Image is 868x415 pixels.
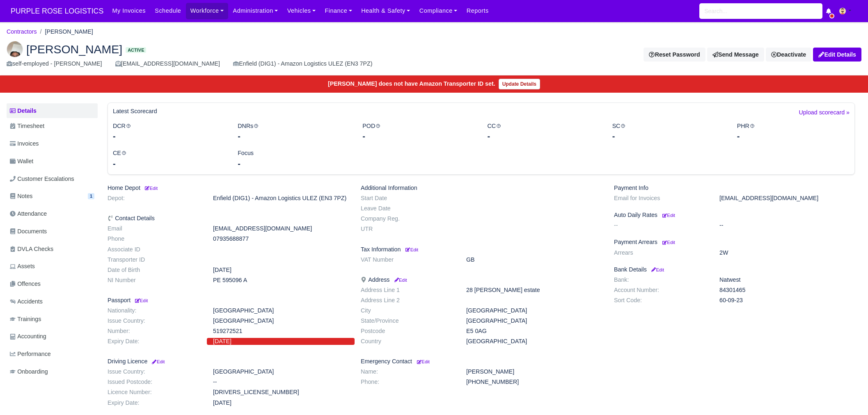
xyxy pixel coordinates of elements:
dd: 28 [PERSON_NAME] estate [460,287,608,294]
span: Documents [10,227,47,236]
span: Timesheet [10,121,44,131]
dd: -- [713,222,861,229]
small: Edit [405,247,418,252]
span: Active [126,47,146,53]
li: [PERSON_NAME] [37,27,93,36]
span: Trainings [10,315,41,324]
a: Contractors [7,28,37,35]
div: [EMAIL_ADDRESS][DOMAIN_NAME] [115,59,220,68]
a: Accounting [7,328,98,344]
div: DCR [107,121,231,142]
h6: Bank Details [614,266,855,273]
dt: Country [355,338,460,345]
small: Edit [662,240,675,245]
dt: Arrears [608,249,713,256]
dd: [DATE] [207,399,355,406]
a: Edit Details [813,48,861,62]
span: Customer Escalations [10,174,74,184]
input: Search... [699,3,822,19]
dt: Licence Number: [101,389,207,396]
dt: Issue Country: [101,368,207,375]
a: Administration [228,3,282,19]
dd: E5 0AG [460,328,608,335]
h6: Tax Information [361,246,602,253]
a: Send Message [707,48,764,62]
button: Reset Password [644,48,705,62]
a: Compliance [415,3,462,19]
dt: Account Number: [608,287,713,294]
h6: Contact Details [108,215,348,222]
div: SC [606,121,731,142]
dd: [GEOGRAPHIC_DATA] [207,317,355,324]
dt: Company Reg. [355,215,460,222]
dt: Expiry Date: [101,338,207,345]
dd: [DRIVERS_LICENSE_NUMBER] [207,389,355,396]
a: PURPLE ROSE LOGISTICS [7,3,108,19]
dt: Associate ID [101,246,207,253]
div: - [362,130,475,142]
dt: Sort Code: [608,297,713,304]
h6: Address [361,276,602,283]
dd: [GEOGRAPHIC_DATA] [207,368,355,375]
dt: -- [608,222,713,229]
span: Accidents [10,297,43,306]
span: Onboarding [10,367,48,376]
h6: Additional Information [361,185,602,192]
div: DNRs [231,121,356,142]
small: Edit [144,186,158,191]
dd: Enfield (DIG1) - Amazon Logistics ULEZ (EN3 7PZ) [207,195,355,202]
dt: State/Province [355,317,460,324]
a: My Invoices [108,3,150,19]
dt: Phone: [355,379,460,385]
dd: [EMAIL_ADDRESS][DOMAIN_NAME] [713,195,861,202]
span: Attendance [10,209,47,219]
dt: Address Line 2 [355,297,460,304]
div: - [113,158,225,169]
a: Workforce [186,3,229,19]
dd: GB [460,256,608,263]
dd: Natwest [713,276,861,283]
dd: PE 595096 A [207,277,355,284]
a: Trainings [7,311,98,327]
a: Notes 1 [7,188,98,204]
dt: Bank: [608,276,713,283]
dd: 2W [713,249,861,256]
dd: -- [207,379,355,385]
span: [PERSON_NAME] [26,43,122,55]
span: Assets [10,262,35,271]
span: Accounting [10,332,46,341]
dt: NI Number [101,277,207,284]
dt: Nationality: [101,307,207,314]
h6: Payment Arrears [614,239,855,246]
small: Edit [417,359,430,364]
a: DVLA Checks [7,241,98,257]
h6: Passport [108,297,348,304]
small: Edit [662,213,675,218]
h6: Latest Scorecard [113,108,157,115]
small: Edit [650,267,664,272]
a: Vehicles [283,3,321,19]
div: POD [356,121,481,142]
h6: Emergency Contact [361,358,602,365]
a: Edit [404,246,418,253]
a: Edit [415,358,430,365]
div: CC [481,121,606,142]
span: Offences [10,279,41,289]
a: Customer Escalations [7,171,98,187]
span: Performance [10,349,51,359]
div: - [113,130,225,142]
div: CE [107,148,231,169]
small: Edit [151,359,165,364]
dt: Phone [101,235,207,242]
dt: Number: [101,328,207,335]
h6: Home Depot [108,185,348,192]
small: Edit [393,278,407,283]
dd: [GEOGRAPHIC_DATA] [460,317,608,324]
dd: 07935688877 [207,235,355,242]
div: Focus [231,148,356,169]
dd: [GEOGRAPHIC_DATA] [460,338,608,345]
dt: VAT Number [355,256,460,263]
h6: Payment Info [614,185,855,192]
a: Edit [144,185,158,191]
dt: Email for Invoices [608,195,713,202]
